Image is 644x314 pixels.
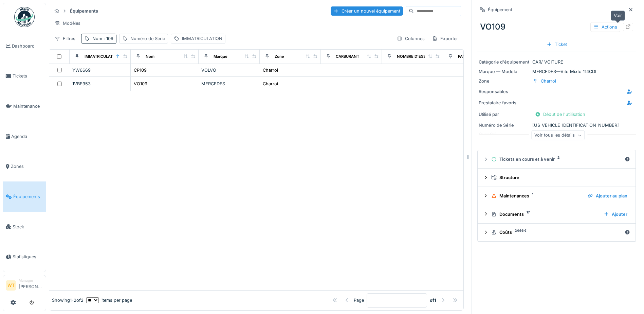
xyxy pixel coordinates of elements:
div: CP109 [134,67,147,73]
div: Structure [491,174,627,181]
div: PAYS [458,54,467,59]
div: 1VBE953 [72,81,128,87]
div: Coûts [491,229,622,235]
div: Équipement [488,6,512,13]
div: Charroi [541,78,556,84]
a: Zones [3,152,46,182]
div: Numéro de Série [479,122,530,128]
div: Zone [479,78,530,84]
div: Créer un nouvel équipement [331,6,403,16]
div: Maintenances [491,193,582,199]
a: Agenda [3,121,46,152]
div: Manager [19,278,43,283]
div: Responsables [479,88,530,95]
span: Statistiques [13,254,43,260]
span: Équipements [13,193,43,200]
div: Utilisé par [479,111,530,118]
div: Page [354,297,364,303]
strong: of 1 [430,297,436,303]
div: Nom [146,54,154,59]
div: Ajouter [601,210,630,219]
div: Charroi [263,81,278,87]
div: YW6669 [72,67,128,73]
img: Badge_color-CXgf-gQk.svg [14,7,35,27]
div: VO109 [477,18,636,36]
div: Zone [275,54,284,59]
summary: Tickets en cours et à venir2 [480,153,633,165]
div: MERCEDES — Vito Mixto 114CDI [479,68,634,75]
div: Exporter [429,34,461,43]
a: Maintenance [3,91,46,121]
div: items per page [86,297,132,303]
a: Dashboard [3,31,46,61]
div: Documents [491,211,598,217]
span: : 109 [102,36,113,41]
div: VOLVO [201,67,257,73]
div: CAR/ VOITURE [479,59,634,65]
div: Ticket [544,40,570,49]
span: Agenda [11,133,43,140]
summary: Documents17Ajouter [480,208,633,221]
a: WT Manager[PERSON_NAME] [6,278,43,294]
div: Voir tous les détails [531,130,585,140]
div: Filtres [52,34,78,43]
a: Stock [3,212,46,242]
a: Tickets [3,61,46,91]
div: Numéro de Série [130,35,165,42]
span: Tickets [13,73,43,79]
div: IMMATRICULATION [85,54,120,59]
div: MERCEDES [201,81,257,87]
div: Charroi [263,67,278,73]
summary: Structure [480,171,633,184]
div: Showing 1 - 2 of 2 [52,297,84,303]
div: Voir [611,11,625,20]
li: [PERSON_NAME] [19,278,43,293]
summary: Coûts2446 € [480,226,633,239]
span: Stock [13,224,43,230]
div: [US_VEHICLE_IDENTIFICATION_NUMBER] [479,122,634,128]
strong: Équipements [67,8,101,14]
div: Marque [214,54,227,59]
div: Colonnes [394,34,428,43]
summary: Maintenances1Ajouter au plan [480,190,633,202]
span: Maintenance [13,103,43,109]
div: NOMBRE D'ESSIEU [397,54,432,59]
div: Catégorie d'équipement [479,59,530,65]
div: Tickets en cours et à venir [491,156,622,162]
span: Zones [11,163,43,170]
div: IMMATRICULATION [182,35,222,42]
div: CARBURANT [336,54,359,59]
div: Actions [590,22,620,32]
li: WT [6,280,16,291]
a: Statistiques [3,242,46,272]
div: Début de l'utilisation [532,110,588,119]
div: Nom [92,35,113,42]
div: Marque — Modèle [479,68,530,75]
div: Ajouter au plan [585,191,630,200]
div: VO109 [134,81,147,87]
div: Prestataire favoris [479,100,530,106]
div: Modèles [52,18,84,28]
a: Équipements [3,181,46,212]
span: Dashboard [12,43,43,49]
